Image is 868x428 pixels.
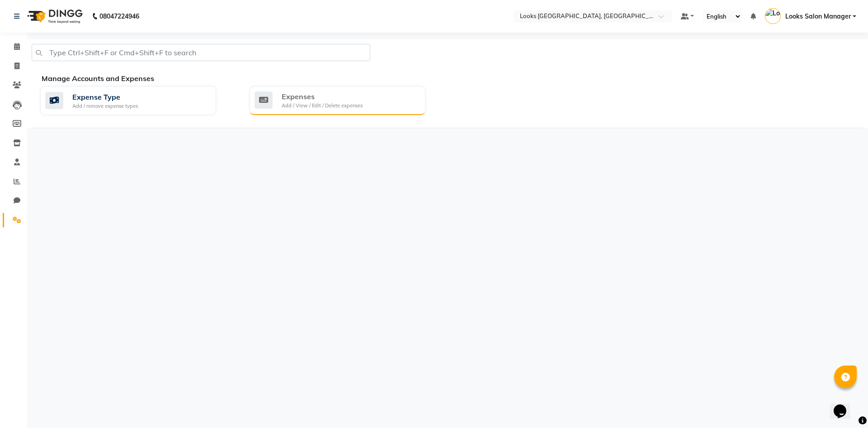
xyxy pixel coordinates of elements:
a: Expense TypeAdd / remove expense types [40,86,236,115]
div: Expense Type [72,91,138,102]
img: Looks Salon Manager [765,8,781,24]
iframe: chat widget [830,392,859,419]
span: Looks Salon Manager [785,12,851,21]
div: Add / View / Edit / Delete expenses [282,102,363,110]
img: logo [23,4,85,29]
div: Add / remove expense types [72,102,138,110]
a: ExpensesAdd / View / Edit / Delete expenses [250,86,445,115]
input: Type Ctrl+Shift+F or Cmd+Shift+F to search [32,44,370,61]
b: 08047224946 [99,4,139,29]
div: Expenses [282,91,363,102]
